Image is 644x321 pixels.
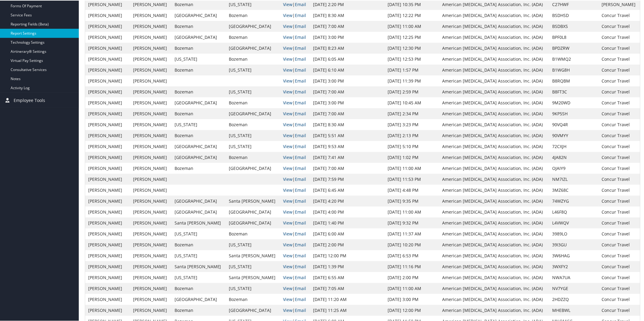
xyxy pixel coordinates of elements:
[295,198,306,203] a: Email
[385,250,439,261] td: [DATE] 6:53 PM
[385,119,439,130] td: [DATE] 3:23 PM
[295,263,306,269] a: Email
[310,206,385,217] td: [DATE] 4:00 PM
[439,53,549,64] td: American [MEDICAL_DATA] Association, Inc. (ADA)
[549,162,599,173] td: OJAIY9
[599,239,640,250] td: Concur Travel
[310,130,385,140] td: [DATE] 5:51 AM
[130,195,172,206] td: [PERSON_NAME]
[439,97,549,108] td: American [MEDICAL_DATA] Association, Inc. (ADA)
[283,56,293,61] a: View
[85,108,130,119] td: [PERSON_NAME]
[172,162,226,173] td: Bozeman
[280,184,310,195] td: |
[130,86,172,97] td: [PERSON_NAME]
[295,296,306,302] a: Email
[310,31,385,42] td: [DATE] 3:00 PM
[295,274,306,280] a: Email
[172,97,226,108] td: [GEOGRAPHIC_DATA]
[599,130,640,140] td: Concur Travel
[280,86,310,97] td: |
[85,31,130,42] td: [PERSON_NAME]
[85,282,130,293] td: [PERSON_NAME]
[172,119,226,130] td: [US_STATE]
[310,217,385,228] td: [DATE] 1:40 PM
[295,23,306,29] a: Email
[599,53,640,64] td: Concur Travel
[280,75,310,86] td: |
[295,241,306,247] a: Email
[172,250,226,261] td: [US_STATE]
[85,64,130,75] td: [PERSON_NAME]
[599,195,640,206] td: Concur Travel
[283,230,293,236] a: View
[549,9,599,20] td: BSDHSD
[283,241,293,247] a: View
[385,206,439,217] td: [DATE] 11:00 AM
[226,195,280,206] td: Santa [PERSON_NAME]
[283,219,293,225] a: View
[130,250,172,261] td: [PERSON_NAME]
[172,53,226,64] td: [US_STATE]
[439,130,549,140] td: American [MEDICAL_DATA] Association, Inc. (ADA)
[130,42,172,53] td: [PERSON_NAME]
[85,53,130,64] td: [PERSON_NAME]
[439,250,549,261] td: American [MEDICAL_DATA] Association, Inc. (ADA)
[172,140,226,151] td: [GEOGRAPHIC_DATA]
[283,121,293,127] a: View
[295,230,306,236] a: Email
[295,121,306,127] a: Email
[599,64,640,75] td: Concur Travel
[85,217,130,228] td: [PERSON_NAME]
[172,239,226,250] td: Bozeman
[439,31,549,42] td: American [MEDICAL_DATA] Association, Inc. (ADA)
[172,195,226,206] td: [GEOGRAPHIC_DATA]
[172,108,226,119] td: Bozeman
[172,206,226,217] td: [GEOGRAPHIC_DATA]
[85,20,130,31] td: [PERSON_NAME]
[130,64,172,75] td: [PERSON_NAME]
[280,119,310,130] td: |
[226,140,280,151] td: [US_STATE]
[172,64,226,75] td: Bozeman
[283,263,293,269] a: View
[280,108,310,119] td: |
[226,119,280,130] td: Bozeman
[599,42,640,53] td: Concur Travel
[599,119,640,130] td: Concur Travel
[549,206,599,217] td: L46F8Q
[295,176,306,181] a: Email
[85,261,130,272] td: [PERSON_NAME]
[549,130,599,140] td: 90VMYY
[295,88,306,94] a: Email
[295,252,306,258] a: Email
[85,140,130,151] td: [PERSON_NAME]
[599,31,640,42] td: Concur Travel
[310,53,385,64] td: [DATE] 6:05 AM
[283,45,293,50] a: View
[310,9,385,20] td: [DATE] 8:30 AM
[599,75,640,86] td: Concur Travel
[283,208,293,214] a: View
[226,151,280,162] td: Bozeman
[549,151,599,162] td: 4JA82N
[310,151,385,162] td: [DATE] 7:41 AM
[439,184,549,195] td: American [MEDICAL_DATA] Association, Inc. (ADA)
[310,173,385,184] td: [DATE] 7:59 PM
[85,304,130,315] td: [PERSON_NAME]
[385,108,439,119] td: [DATE] 2:34 PM
[85,173,130,184] td: [PERSON_NAME]
[549,20,599,31] td: BSDBXS
[85,250,130,261] td: [PERSON_NAME]
[283,23,293,29] a: View
[310,75,385,86] td: [DATE] 3:00 PM
[172,31,226,42] td: [GEOGRAPHIC_DATA]
[85,119,130,130] td: [PERSON_NAME]
[130,31,172,42] td: [PERSON_NAME]
[85,162,130,173] td: [PERSON_NAME]
[549,53,599,64] td: B1WMQ2
[283,12,293,18] a: View
[310,119,385,130] td: [DATE] 8:30 AM
[295,307,306,313] a: Email
[85,239,130,250] td: [PERSON_NAME]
